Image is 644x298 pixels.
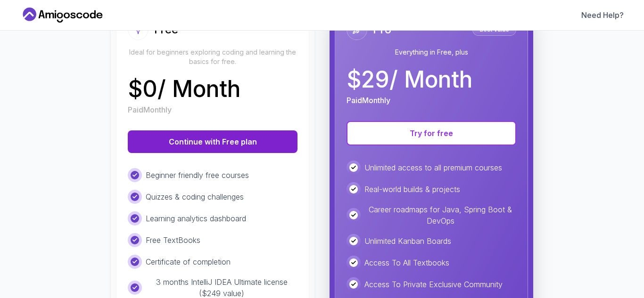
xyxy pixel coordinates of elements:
p: Everything in Free, plus [347,48,516,57]
button: Try for free [347,121,516,145]
p: Free TextBooks [146,234,200,246]
p: $ 0 / Month [128,78,240,100]
p: Quizzes & coding challenges [146,191,244,202]
p: Beginner friendly free courses [146,169,249,181]
a: Need Help? [581,9,624,21]
p: Access To All Textbooks [364,257,449,268]
p: $ 29 / Month [347,68,472,91]
p: Paid Monthly [128,104,172,115]
p: Unlimited access to all premium courses [364,162,502,173]
p: Access To Private Exclusive Community [364,279,503,290]
p: Learning analytics dashboard [146,213,246,224]
p: Unlimited Kanban Boards [364,235,451,247]
p: Ideal for beginners exploring coding and learning the basics for free. [128,48,297,66]
p: Career roadmaps for Java, Spring Boot & DevOps [364,204,516,226]
p: Paid Monthly [347,95,390,106]
p: Certificate of completion [146,256,231,267]
p: Real-world builds & projects [364,184,460,195]
button: Continue with Free plan [128,130,297,153]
